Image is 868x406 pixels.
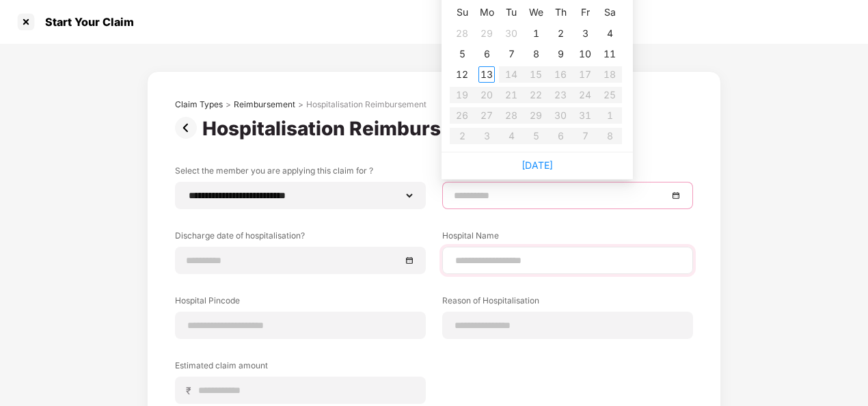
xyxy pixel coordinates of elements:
div: 4 [601,25,618,42]
div: 5 [454,46,470,62]
div: 1 [528,25,544,42]
div: Hospitalisation Reimbursement [202,117,507,140]
div: 12 [454,66,470,83]
td: 2025-10-11 [597,44,622,64]
th: Mo [474,1,499,23]
div: 11 [601,46,618,62]
div: 29 [478,25,495,42]
div: 2 [552,25,569,42]
th: We [524,1,548,23]
div: Start Your Claim [37,15,134,29]
div: > [298,99,303,110]
div: 3 [577,25,593,42]
label: Estimated claim amount [175,360,426,377]
td: 2025-09-30 [499,23,524,44]
td: 2025-10-04 [597,23,622,44]
div: 13 [478,66,495,83]
td: 2025-10-08 [524,44,548,64]
div: 7 [503,46,519,62]
div: Hospitalisation Reimbursement [306,99,426,110]
td: 2025-10-10 [573,44,597,64]
td: 2025-09-29 [474,23,499,44]
th: Th [548,1,573,23]
div: 8 [528,46,544,62]
label: Hospital Pincode [175,295,426,312]
div: Reimbursement [234,99,295,110]
label: Select the member you are applying this claim for ? [175,165,426,182]
td: 2025-10-05 [450,44,474,64]
img: svg+xml;base64,PHN2ZyBpZD0iUHJldi0zMngzMiIgeG1sbnM9Imh0dHA6Ly93d3cudzMub3JnLzIwMDAvc3ZnIiB3aWR0aD... [175,117,202,139]
td: 2025-10-07 [499,44,524,64]
td: 2025-09-28 [450,23,474,44]
div: 28 [454,25,470,42]
label: Hospital Name [442,230,693,247]
label: Discharge date of hospitalisation? [175,230,426,247]
a: [DATE] [521,159,553,171]
div: 10 [577,46,593,62]
div: > [226,99,231,110]
td: 2025-10-09 [548,44,573,64]
div: 6 [478,46,495,62]
td: 2025-10-02 [548,23,573,44]
div: 30 [503,25,519,42]
td: 2025-10-06 [474,44,499,64]
th: Sa [597,1,622,23]
label: Reason of Hospitalisation [442,295,693,312]
div: 9 [552,46,569,62]
th: Fr [573,1,597,23]
th: Tu [499,1,524,23]
td: 2025-10-01 [524,23,548,44]
td: 2025-10-12 [450,64,474,85]
td: 2025-10-03 [573,23,597,44]
span: ₹ [186,384,197,397]
th: Su [450,1,474,23]
div: Claim Types [175,99,223,110]
td: 2025-10-13 [474,64,499,85]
